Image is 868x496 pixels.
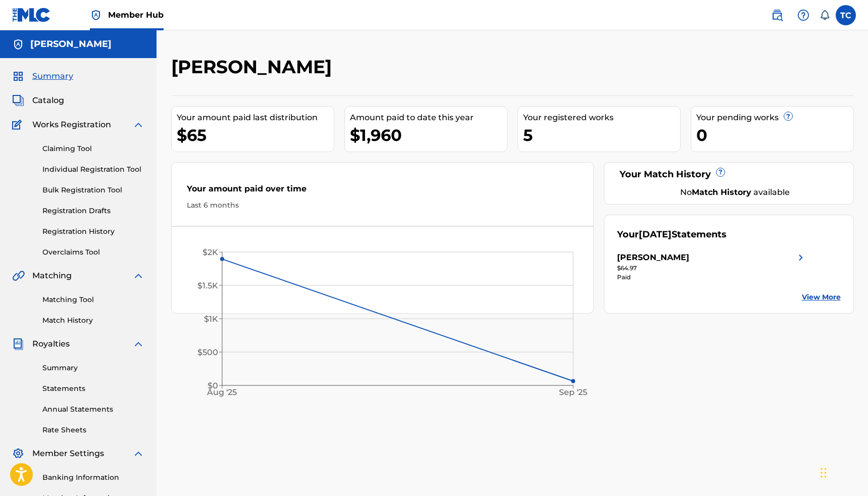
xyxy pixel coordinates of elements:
a: Registration Drafts [42,206,144,216]
a: Statements [42,383,144,394]
img: Royalties [12,338,24,350]
tspan: $1.5K [197,281,218,290]
div: [PERSON_NAME] [617,252,689,264]
tspan: $2K [202,247,218,257]
a: Matching Tool [42,294,144,305]
img: MLC Logo [12,8,51,22]
img: Member Settings [12,448,24,460]
span: Works Registration [32,119,111,131]
tspan: $1K [204,314,218,324]
img: search [771,9,783,21]
div: $1,960 [350,124,507,146]
span: Member Settings [32,448,104,460]
h5: THOMAS CROCKROM [30,38,112,50]
a: Registration History [42,226,144,237]
img: expand [132,270,144,282]
a: Annual Statements [42,404,144,415]
div: $64.97 [617,264,807,273]
span: Matching [32,270,72,282]
a: Individual Registration Tool [42,164,144,175]
a: SummarySummary [12,70,73,82]
a: CatalogCatalog [12,94,64,107]
tspan: Aug '25 [207,388,237,398]
img: Summary [12,70,24,82]
span: Catalog [32,94,64,107]
div: No available [630,186,841,199]
a: Public Search [767,5,787,25]
div: Paid [617,273,807,282]
img: expand [132,338,144,350]
div: Last 6 months [187,200,579,211]
a: Bulk Registration Tool [42,185,144,195]
a: Claiming Tool [42,143,144,154]
a: [PERSON_NAME]right chevron icon$64.97Paid [617,252,807,282]
iframe: Resource Center [840,331,868,413]
a: Match History [42,315,144,326]
img: expand [132,119,144,131]
img: Top Rightsholder [90,9,102,21]
img: Accounts [12,38,24,51]
tspan: $500 [197,348,218,357]
div: Help [793,5,813,25]
a: Overclaims Tool [42,247,144,258]
a: Summary [42,363,144,373]
tspan: Sep '25 [559,388,587,398]
span: Summary [32,70,73,82]
div: Your Statements [617,228,727,241]
tspan: $0 [208,381,218,390]
a: Rate Sheets [42,425,144,435]
div: Amount paid to date this year [350,112,507,124]
div: User Menu [836,5,856,25]
span: [DATE] [639,229,672,240]
span: Member Hub [108,9,164,21]
div: 5 [523,124,680,146]
div: Drag [821,458,827,488]
div: Your amount paid last distribution [177,112,334,124]
img: expand [132,448,144,460]
h2: [PERSON_NAME] [171,56,337,78]
img: Matching [12,270,25,282]
span: Royalties [32,338,70,350]
img: Works Registration [12,119,25,131]
a: Banking Information [42,472,144,483]
iframe: Chat Widget [642,90,868,496]
div: Your amount paid over time [187,183,579,200]
img: Catalog [12,94,24,107]
div: Notifications [820,10,830,20]
img: help [797,9,809,21]
div: $65 [177,124,334,146]
div: Your Match History [617,168,841,181]
div: Your registered works [523,112,680,124]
